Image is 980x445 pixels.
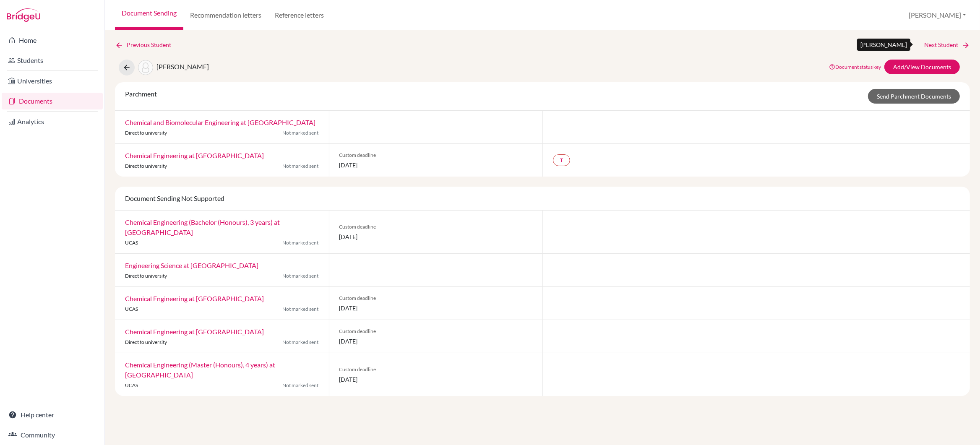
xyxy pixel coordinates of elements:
[339,366,533,373] span: Custom deadline
[283,129,319,137] span: Not marked sent
[339,304,533,312] span: [DATE]
[283,162,319,170] span: Not marked sent
[125,261,258,269] a: Engineering Science at [GEOGRAPHIC_DATA]
[283,305,319,313] span: Not marked sent
[125,118,315,126] a: Chemical and Biomolecular Engineering at [GEOGRAPHIC_DATA]
[125,130,167,136] span: Direct to university
[2,93,103,109] a: Documents
[2,73,103,89] a: Universities
[857,39,910,51] div: [PERSON_NAME]
[339,232,533,241] span: [DATE]
[125,163,167,169] span: Direct to university
[2,406,103,423] a: Help center
[339,328,533,335] span: Custom deadline
[156,62,209,70] span: [PERSON_NAME]
[7,8,40,22] img: Bridge-U
[125,273,167,279] span: Direct to university
[125,382,138,388] span: UCAS
[2,52,103,69] a: Students
[905,7,970,23] button: [PERSON_NAME]
[125,306,138,312] span: UCAS
[924,40,970,49] a: Next Student
[2,32,103,49] a: Home
[2,427,103,443] a: Community
[339,375,533,384] span: [DATE]
[125,361,275,379] a: Chemical Engineering (Master (Honours), 4 years) at [GEOGRAPHIC_DATA]
[283,272,319,280] span: Not marked sent
[339,161,533,169] span: [DATE]
[339,151,533,159] span: Custom deadline
[125,218,280,236] a: Chemical Engineering (Bachelor (Honours), 3 years) at [GEOGRAPHIC_DATA]
[884,60,960,74] a: Add/View Documents
[125,90,157,98] span: Parchment
[339,223,533,231] span: Custom deadline
[125,328,264,336] a: Chemical Engineering at [GEOGRAPHIC_DATA]
[125,239,138,246] span: UCAS
[2,113,103,130] a: Analytics
[283,239,319,247] span: Not marked sent
[868,89,960,104] a: Send Parchment Documents
[283,338,319,346] span: Not marked sent
[553,154,570,166] a: T
[125,294,264,302] a: Chemical Engineering at [GEOGRAPHIC_DATA]
[339,337,533,346] span: [DATE]
[115,40,178,49] a: Previous Student
[283,382,319,389] span: Not marked sent
[829,64,881,70] a: Document status key
[125,194,224,202] span: Document Sending Not Supported
[125,151,264,159] a: Chemical Engineering at [GEOGRAPHIC_DATA]
[125,339,167,345] span: Direct to university
[339,294,533,302] span: Custom deadline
